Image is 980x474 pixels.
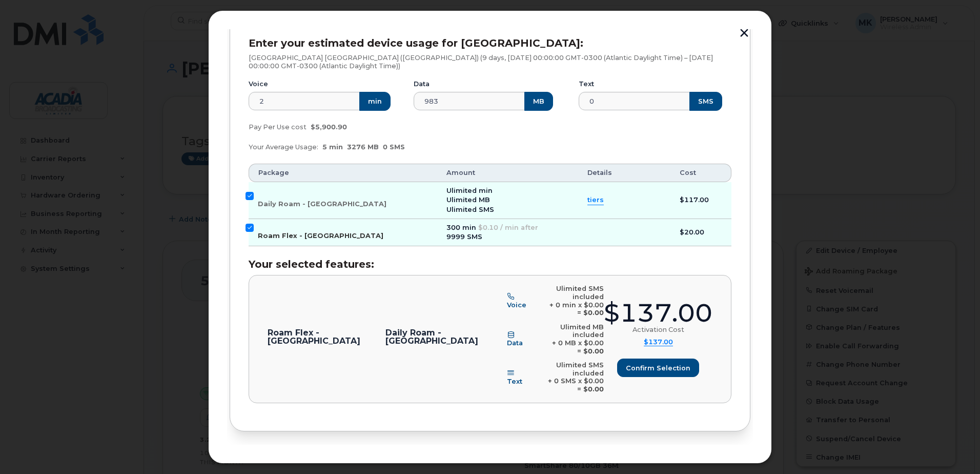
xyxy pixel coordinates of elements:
b: $0.00 [583,385,604,393]
div: $137.00 [604,301,712,326]
span: $0.00 = [577,377,604,393]
p: Daily Roam - [GEOGRAPHIC_DATA] [385,329,507,345]
span: + 0 MB x [552,339,582,347]
span: + 0 SMS x [548,377,582,385]
p: Roam Flex - [GEOGRAPHIC_DATA] [268,329,385,345]
input: Daily Roam - [GEOGRAPHIC_DATA] [246,192,254,200]
button: MB [524,92,553,110]
label: Voice [249,80,268,88]
span: $0.00 = [577,301,604,317]
td: $20.00 [670,219,731,247]
td: $117.00 [670,182,731,219]
span: Confirm selection [626,363,690,373]
summary: tiers [587,195,604,205]
h3: Your selected features: [249,259,731,270]
b: $0.00 [583,347,604,355]
label: Text [579,80,594,88]
div: Ulimited SMS included [538,285,604,301]
span: Your Average Usage: [249,143,318,151]
th: Cost [670,164,731,182]
span: $5,900.90 [311,123,347,131]
span: Roam Flex - [GEOGRAPHIC_DATA] [258,232,383,240]
span: 300 min [446,224,476,231]
span: $0.00 = [577,339,604,355]
th: Package [249,164,437,182]
span: Pay Per Use cost [249,123,307,131]
p: [GEOGRAPHIC_DATA] [GEOGRAPHIC_DATA] ([GEOGRAPHIC_DATA]) (9 days, [DATE] 00:00:00 GMT-0300 (Atlant... [249,54,731,70]
span: + 0 min x [549,301,582,309]
h3: Enter your estimated device usage for [GEOGRAPHIC_DATA]: [249,37,731,49]
span: 0 SMS [383,143,405,151]
span: Ulimited min [446,187,493,194]
button: Confirm selection [617,359,699,377]
span: Voice [507,301,526,309]
div: Activation Cost [632,326,684,334]
span: Text [507,378,522,385]
th: Details [578,164,670,182]
button: min [359,92,391,110]
span: 9999 SMS [446,233,482,241]
th: Amount [437,164,578,182]
span: 5 min [322,143,343,151]
span: Data [507,339,523,347]
button: SMS [689,92,722,110]
div: Ulimited SMS included [536,361,604,377]
span: Daily Roam - [GEOGRAPHIC_DATA] [258,200,386,208]
summary: $137.00 [644,338,673,347]
input: Roam Flex - [GEOGRAPHIC_DATA] [246,224,254,232]
b: $0.00 [583,309,604,317]
div: Ulimited MB included [537,323,604,339]
span: $0.10 / min after [478,224,538,231]
span: Ulimited SMS [446,206,494,213]
label: Data [414,80,430,88]
span: 3276 MB [347,143,379,151]
span: Ulimited MB [446,196,490,204]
